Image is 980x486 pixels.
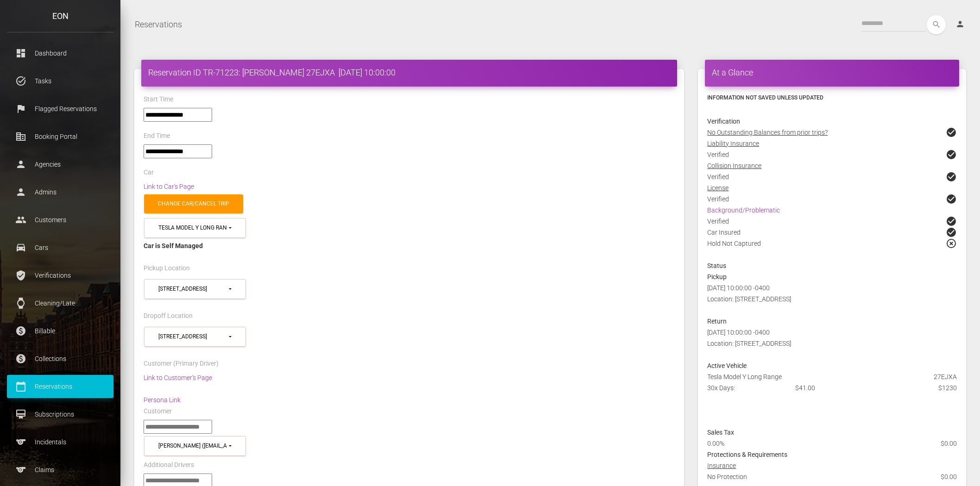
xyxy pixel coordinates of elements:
a: paid Collections [7,347,113,370]
span: check_circle [946,127,957,138]
label: Dropoff Location [144,312,193,321]
a: people Customers [7,208,113,231]
strong: Protections & Requirements [707,451,787,458]
div: 0.00% [700,438,876,449]
p: Booking Portal [14,130,107,143]
strong: Return [707,318,727,325]
span: $1230 [938,382,957,393]
div: Car Insured [700,227,964,238]
u: No Outstanding Balances from prior trips? [707,129,828,136]
label: Customer (Primary Driver) [144,359,219,368]
a: dashboard Dashboard [7,42,113,65]
a: Persona Link [144,396,181,404]
div: Verified [700,216,964,227]
div: Car is Self Managed [144,240,675,251]
p: Billable [14,324,107,338]
strong: Pickup [707,273,727,280]
label: End Time [144,131,170,141]
label: Car [144,168,154,177]
a: sports Incidentals [7,430,113,454]
button: 15900 SW 137th Ave (33177) [144,327,246,347]
button: Tesla Model Y Long Range (27EJXA in 33177) [144,218,246,238]
span: $0.00 [941,471,957,482]
p: Cars [14,241,107,255]
a: task_alt Tasks [7,69,113,93]
p: Admins [14,185,107,199]
p: Subscriptions [14,407,107,421]
div: Tesla Model Y Long Range (27EJXA in 33177) [158,224,227,232]
div: [STREET_ADDRESS] [158,285,227,293]
strong: Active Vehicle [707,362,747,369]
i: person [955,19,965,29]
div: Verified [700,149,964,160]
span: highlight_off [946,238,957,249]
a: verified_user Verifications [7,264,113,287]
a: watch Cleaning/Late [7,292,113,315]
div: Verified [700,171,964,182]
h6: Information not saved unless updated [707,93,957,102]
label: Customer [144,407,172,416]
a: person Agencies [7,153,113,176]
a: Link to Customer's Page [144,374,212,381]
p: Cleaning/Late [14,296,107,310]
div: Verified [700,193,964,205]
p: Verifications [14,268,107,282]
button: 15900 SW 137th Ave (33177) [144,279,246,299]
p: Claims [14,463,107,477]
h4: Reservation ID TR-71223: [PERSON_NAME] 27EJXA [DATE] 10:00:00 [148,67,670,78]
u: License [707,184,729,192]
a: Link to Car's Page [144,183,194,190]
div: 30x Days: [700,382,788,393]
a: corporate_fare Booking Portal [7,125,113,148]
label: Pickup Location [144,264,190,273]
span: [DATE] 10:00:00 -0400 Location: [STREET_ADDRESS] [707,329,791,347]
span: check_circle [946,193,957,205]
span: $0.00 [941,438,957,449]
a: card_membership Subscriptions [7,403,113,426]
span: [DATE] 10:00:00 -0400 Location: [STREET_ADDRESS] [707,284,791,303]
span: 27EJXA [934,371,957,382]
p: Customers [14,213,107,227]
div: [STREET_ADDRESS] [158,333,227,341]
p: Incidentals [14,435,107,449]
u: Collision Insurance [707,162,761,169]
a: Change car/cancel trip [144,194,243,213]
button: Travis Bell (javonbell87@gmail.com) [144,436,246,456]
span: check_circle [946,149,957,160]
p: Tasks [14,74,107,88]
div: Hold Not Captured [700,238,964,260]
span: check_circle [946,171,957,182]
span: check_circle [946,227,957,238]
p: Reservations [14,380,107,393]
p: Flagged Reservations [14,102,107,116]
a: Background/Problematic [707,206,780,214]
strong: Verification [707,118,740,125]
strong: Sales Tax [707,429,734,436]
div: $41.00 [788,382,876,393]
u: Insurance [707,462,736,469]
p: Agencies [14,157,107,171]
a: person [949,15,973,34]
div: [PERSON_NAME] ([EMAIL_ADDRESS][DOMAIN_NAME]) [158,442,227,450]
a: person Admins [7,181,113,204]
a: paid Billable [7,319,113,343]
a: calendar_today Reservations [7,375,113,398]
strong: Status [707,262,726,269]
span: check_circle [946,216,957,227]
label: Start Time [144,95,173,104]
h4: At a Glance [712,67,952,78]
div: Tesla Model Y Long Range [700,371,964,382]
a: Reservations [135,13,182,36]
label: Additional Drivers [144,461,194,470]
p: Dashboard [14,46,107,60]
p: Collections [14,352,107,366]
button: search [927,15,946,34]
a: drive_eta Cars [7,236,113,259]
a: sports Claims [7,458,113,481]
u: Liability Insurance [707,140,759,147]
a: flag Flagged Reservations [7,97,113,120]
